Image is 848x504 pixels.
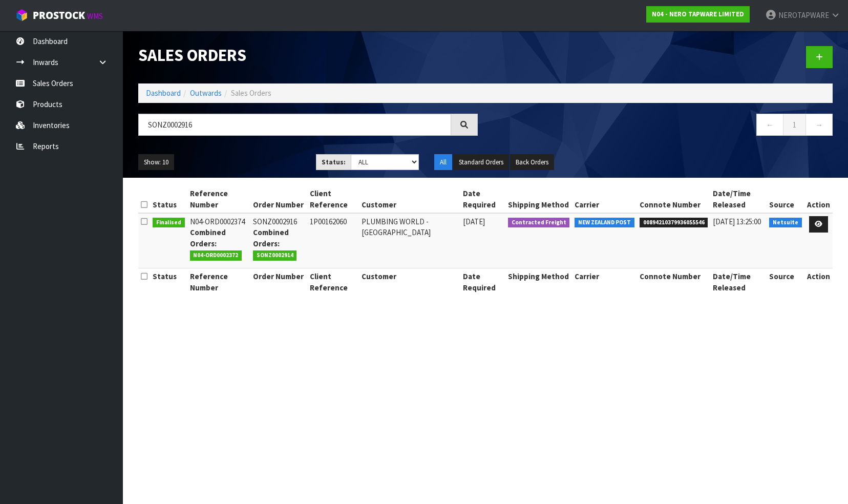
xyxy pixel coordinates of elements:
[804,185,833,213] th: Action
[505,268,573,296] th: Shipping Method
[253,227,289,248] strong: Combined Orders:
[190,227,226,248] strong: Combined Orders:
[637,185,711,213] th: Connote Number
[307,185,359,213] th: Client Reference
[637,268,711,296] th: Connote Number
[359,185,460,213] th: Customer
[572,185,637,213] th: Carrier
[460,268,505,296] th: Date Required
[187,213,250,268] td: N04-ORD0002374
[778,10,829,20] span: NEROTAPWARE
[150,268,187,296] th: Status
[307,213,359,268] td: 1P00162060
[713,217,761,226] span: [DATE] 13:25:00
[652,10,744,18] strong: N04 - NERO TAPWARE LIMITED
[15,9,28,22] img: cube-alt.png
[359,268,460,296] th: Customer
[150,185,187,213] th: Status
[322,158,346,166] strong: Status:
[187,268,250,296] th: Reference Number
[250,185,307,213] th: Order Number
[250,213,307,268] td: SONZ0002916
[250,268,307,296] th: Order Number
[33,9,85,22] span: ProStock
[307,268,359,296] th: Client Reference
[153,218,185,228] span: Finalised
[138,114,451,136] input: Search sales orders
[463,217,485,226] span: [DATE]
[710,185,767,213] th: Date/Time Released
[190,88,222,98] a: Outwards
[508,218,570,228] span: Contracted Freight
[253,250,297,261] span: SONZ0002914
[453,154,509,171] button: Standard Orders
[434,154,452,171] button: All
[783,114,806,136] a: 1
[138,154,174,171] button: Show: 10
[87,11,103,21] small: WMS
[138,46,478,65] h1: Sales Orders
[575,218,634,228] span: NEW ZEALAND POST
[359,213,460,268] td: PLUMBING WORLD - [GEOGRAPHIC_DATA]
[767,268,804,296] th: Source
[767,185,804,213] th: Source
[510,154,554,171] button: Back Orders
[505,185,573,213] th: Shipping Method
[640,218,708,228] span: 00894210379936055546
[804,268,833,296] th: Action
[231,88,271,98] span: Sales Orders
[460,185,505,213] th: Date Required
[756,114,783,136] a: ←
[146,88,181,98] a: Dashboard
[572,268,637,296] th: Carrier
[805,114,833,136] a: →
[493,114,833,139] nav: Page navigation
[710,268,767,296] th: Date/Time Released
[187,185,250,213] th: Reference Number
[190,250,242,261] span: N04-ORD0002372
[769,218,802,228] span: Netsuite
